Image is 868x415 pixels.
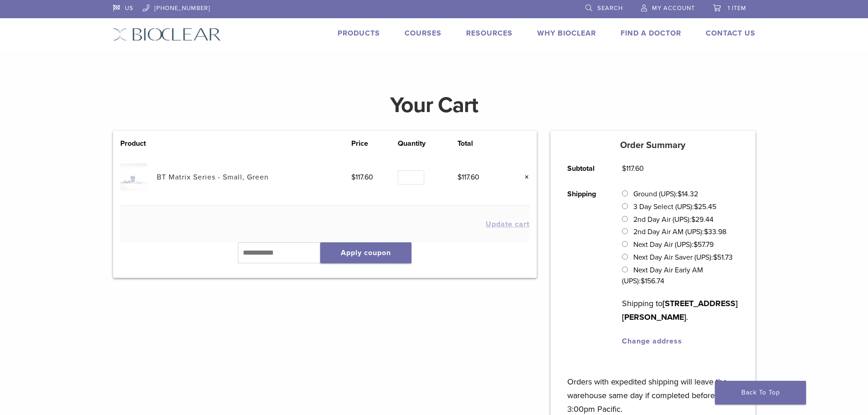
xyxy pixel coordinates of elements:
a: Courses [405,29,442,38]
a: Resources [466,29,513,38]
bdi: 117.60 [622,164,644,173]
span: $ [691,215,695,224]
span: $ [351,173,355,182]
bdi: 29.44 [691,215,714,224]
th: Product [120,138,157,149]
button: Update cart [486,220,529,228]
label: 3 Day Select (UPS): [633,202,716,211]
th: Subtotal [557,156,612,181]
label: Ground (UPS): [633,190,698,199]
span: 1 item [728,5,746,12]
bdi: 25.45 [694,202,716,211]
bdi: 117.60 [351,173,373,182]
span: My Account [652,5,695,12]
span: $ [704,227,708,236]
span: $ [622,164,626,173]
img: Bioclear [113,28,221,41]
label: 2nd Day Air AM (UPS): [633,227,726,236]
label: Next Day Air Saver (UPS): [633,253,733,262]
bdi: 117.60 [457,173,479,182]
label: Next Day Air Early AM (UPS): [622,266,703,286]
span: $ [694,202,698,211]
a: Contact Us [706,29,755,38]
span: $ [678,190,682,199]
a: Products [338,29,380,38]
th: Price [351,138,398,149]
button: Apply coupon [320,242,411,263]
bdi: 33.98 [704,227,726,236]
a: BT Matrix Series - Small, Green [157,173,269,182]
bdi: 51.73 [713,253,733,262]
h5: Order Summary [550,140,755,151]
span: $ [457,173,462,182]
span: $ [713,253,717,262]
a: Why Bioclear [537,29,596,38]
h1: Your Cart [106,94,762,116]
a: Change address [622,337,682,346]
th: Quantity [398,138,457,149]
span: Search [597,5,623,12]
span: $ [641,277,645,286]
a: Remove this item [518,171,529,183]
img: BT Matrix Series - Small, Green [120,164,147,190]
label: 2nd Day Air (UPS): [633,215,714,224]
bdi: 156.74 [641,277,664,286]
bdi: 14.32 [678,190,698,199]
strong: [STREET_ADDRESS][PERSON_NAME] [622,298,738,322]
label: Next Day Air (UPS): [633,240,714,249]
span: $ [693,240,698,249]
a: Find A Doctor [621,29,681,38]
p: Shipping to . [622,297,738,324]
th: Total [457,138,504,149]
th: Shipping [557,181,612,354]
bdi: 57.79 [693,240,714,249]
a: Back To Top [715,381,806,405]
